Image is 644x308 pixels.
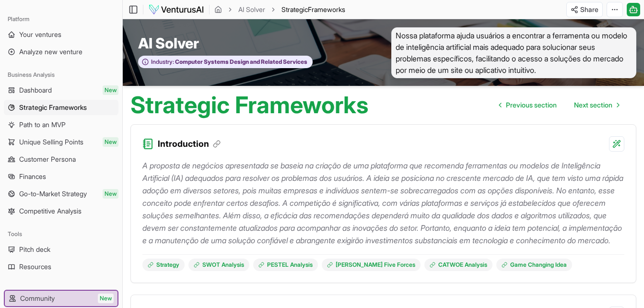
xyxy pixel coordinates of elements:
[158,137,221,151] h3: Introduction
[4,27,118,42] a: Your ventures
[19,30,61,39] span: Your ventures
[103,85,118,95] span: New
[188,259,249,271] a: SWOT Analysis
[130,94,368,117] h1: Strategic Frameworks
[5,291,117,306] a: CommunityNew
[4,12,118,27] div: Platform
[580,5,598,14] span: Share
[98,294,114,303] span: New
[496,259,572,271] a: Game Changing Idea
[4,203,118,219] a: Competitive Analysis
[253,259,318,271] a: PESTEL Analysis
[566,2,603,17] button: Share
[492,95,627,115] nav: pagination
[138,56,313,69] button: Industry:Computer Systems Design and Related Services
[142,259,185,271] a: Strategy
[19,262,51,272] span: Resources
[4,44,118,59] a: Analyze new venture
[424,259,492,271] a: CATWOE Analysis
[19,85,52,95] span: Dashboard
[19,245,50,254] span: Pitch deck
[138,35,199,52] span: AI Solver
[19,137,83,147] span: Unique Selling Points
[281,5,345,14] span: StrategicFrameworks
[4,186,118,201] a: Go-to-Market StrategyNew
[19,103,87,112] span: Strategic Frameworks
[19,154,76,164] span: Customer Persona
[174,58,307,66] span: Computer Systems Design and Related Services
[19,189,87,199] span: Go-to-Market Strategy
[322,259,421,271] a: [PERSON_NAME] Five Forces
[142,159,624,247] p: A proposta de negócios apresentada se baseia na criação de uma plataforma que recomenda ferrament...
[4,67,118,83] div: Business Analysis
[4,169,118,184] a: Finances
[214,5,345,14] nav: breadcrumb
[391,27,637,78] span: Nossa plataforma ajuda usuários a encontrar a ferramenta ou modelo de inteligência artificial mai...
[566,95,627,115] a: Go to next page
[19,172,46,181] span: Finances
[4,152,118,167] a: Customer Persona
[4,83,118,98] a: DashboardNew
[20,294,55,303] span: Community
[103,189,118,199] span: New
[151,58,174,66] span: Industry:
[238,5,265,14] a: AI Solver
[308,5,345,13] span: Frameworks
[103,137,118,147] span: New
[4,259,118,274] a: Resources
[19,206,82,216] span: Competitive Analysis
[4,226,118,242] div: Tools
[19,120,66,130] span: Path to an MVP
[4,100,118,115] a: Strategic Frameworks
[148,4,204,15] img: logo
[4,117,118,132] a: Path to an MVP
[574,100,612,110] span: Next section
[492,95,564,115] a: Go to previous page
[506,100,557,110] span: Previous section
[4,134,118,150] a: Unique Selling PointsNew
[19,47,82,57] span: Analyze new venture
[4,242,118,257] a: Pitch deck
